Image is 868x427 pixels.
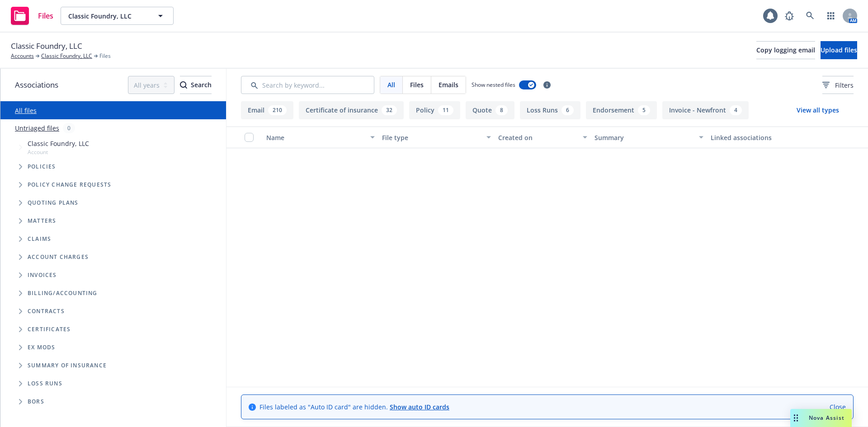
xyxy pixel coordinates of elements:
[382,105,397,115] div: 32
[822,7,840,25] a: Switch app
[28,291,98,296] span: Billing/Accounting
[561,105,574,115] div: 6
[638,105,650,115] div: 5
[790,409,802,427] div: Drag to move
[711,133,819,142] div: Linked associations
[28,236,51,242] span: Claims
[28,200,79,206] span: Quoting plans
[99,52,111,60] span: Files
[28,139,89,148] span: Classic Foundry, LLC
[241,101,293,119] button: Email
[28,399,44,404] span: BORs
[28,345,55,350] span: Ex Mods
[11,52,34,60] a: Accounts
[28,381,62,386] span: Loss Runs
[830,402,846,412] a: Close
[438,105,453,115] div: 11
[472,81,515,89] span: Show nested files
[730,105,742,115] div: 4
[822,76,854,94] button: Filters
[835,80,854,90] span: Filters
[495,105,508,115] div: 8
[594,133,693,142] div: Summary
[409,101,460,119] button: Policy
[61,7,174,25] button: Classic Foundry, LLC
[268,105,287,115] div: 210
[28,254,89,260] span: Account charges
[809,414,844,422] span: Nova Assist
[822,80,854,90] span: Filters
[299,101,404,119] button: Certificate of insurance
[15,123,59,133] a: Untriaged files
[498,133,578,142] div: Created on
[15,106,37,115] a: All files
[0,137,226,284] div: Tree Example
[7,3,57,28] a: Files
[241,76,374,94] input: Search by keyword...
[756,41,815,59] button: Copy logging email
[38,12,53,19] span: Files
[591,127,707,148] button: Summary
[466,101,514,119] button: Quote
[180,76,212,94] div: Search
[28,363,107,368] span: Summary of insurance
[0,284,226,411] div: Folder Tree Example
[821,41,857,59] button: Upload files
[801,7,819,25] a: Search
[790,409,852,427] button: Nova Assist
[266,133,365,142] div: Name
[780,7,798,25] a: Report a Bug
[68,11,146,21] span: Classic Foundry, LLC
[245,133,254,142] input: Select all
[756,46,815,54] span: Copy logging email
[28,272,57,278] span: Invoices
[180,76,212,94] button: SearchSearch
[662,101,749,119] button: Invoice - Newfront
[586,101,657,119] button: Endorsement
[11,40,82,52] span: Classic Foundry, LLC
[28,309,65,314] span: Contracts
[707,127,823,148] button: Linked associations
[41,52,92,60] a: Classic Foundry, LLC
[387,80,395,89] span: All
[180,81,187,89] svg: Search
[378,127,494,148] button: File type
[410,80,424,89] span: Files
[390,403,449,411] a: Show auto ID cards
[28,164,56,169] span: Policies
[15,79,58,91] span: Associations
[28,148,89,156] span: Account
[28,218,56,224] span: Matters
[28,327,71,332] span: Certificates
[439,80,458,89] span: Emails
[259,402,449,412] span: Files labeled as "Auto ID card" are hidden.
[782,101,854,119] button: View all types
[520,101,580,119] button: Loss Runs
[63,123,75,133] div: 0
[821,46,857,54] span: Upload files
[382,133,481,142] div: File type
[263,127,378,148] button: Name
[495,127,591,148] button: Created on
[28,182,111,188] span: Policy change requests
